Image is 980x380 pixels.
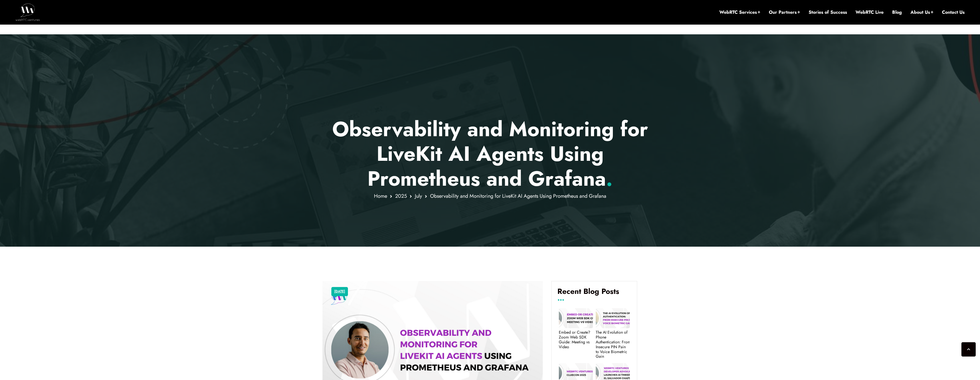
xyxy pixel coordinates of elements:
[334,288,345,295] a: [DATE]
[596,330,630,359] a: The AI Evolution of Phone Authentication: From Insecure PIN Pain to Voice Biometric Gain
[892,9,902,15] a: Blog
[322,117,658,191] p: Observability and Monitoring for LiveKit AI Agents Using Prometheus and Grafana
[809,9,847,15] a: Stories of Success
[769,9,800,15] a: Our Partners
[856,9,884,15] a: WebRTC Live
[559,330,593,349] a: Embed or Create? Zoom Web SDK Guide: Meeting vs Video
[606,164,613,193] span: .
[15,3,40,21] img: WebRTC.ventures
[719,9,760,15] a: WebRTC Services
[942,9,965,15] a: Contact Us
[374,192,387,200] a: Home
[910,9,933,15] a: About Us
[557,287,631,300] h4: Recent Blog Posts
[395,192,407,200] a: 2025
[415,192,422,200] a: July
[430,192,606,200] span: Observability and Monitoring for LiveKit AI Agents Using Prometheus and Grafana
